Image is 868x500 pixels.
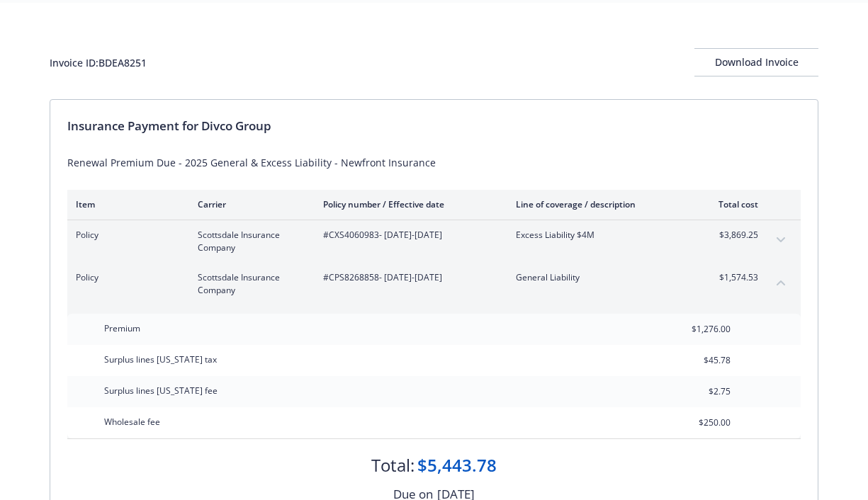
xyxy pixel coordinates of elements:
[705,198,758,210] div: Total cost
[198,198,300,210] div: Carrier
[67,263,801,305] div: PolicyScottsdale Insurance Company#CPS8268858- [DATE]-[DATE]General Liability$1,574.53collapse co...
[516,271,682,284] span: General Liability
[694,48,818,76] button: Download Invoice
[371,453,415,477] div: Total:
[705,271,758,284] span: $1,574.53
[323,198,493,210] div: Policy number / Effective date
[104,385,218,397] span: Surplus lines [US_STATE] fee
[104,353,217,365] span: Surplus lines [US_STATE] tax
[694,49,818,76] div: Download Invoice
[198,229,300,254] span: Scottsdale Insurance Company
[323,229,493,242] span: #CXS4060983 - [DATE]-[DATE]
[198,271,300,297] span: Scottsdale Insurance Company
[516,198,682,210] div: Line of coverage / description
[104,322,140,334] span: Premium
[647,412,739,433] input: 0.00
[770,271,792,294] button: collapse content
[516,229,682,242] span: Excess Liability $4M
[647,350,739,371] input: 0.00
[67,117,801,135] div: Insurance Payment for Divco Group
[417,453,497,477] div: $5,443.78
[323,271,493,284] span: #CPS8268858 - [DATE]-[DATE]
[647,381,739,402] input: 0.00
[76,229,175,242] span: Policy
[76,271,175,284] span: Policy
[647,319,739,340] input: 0.00
[770,229,792,251] button: expand content
[705,229,758,242] span: $3,869.25
[67,220,801,263] div: PolicyScottsdale Insurance Company#CXS4060983- [DATE]-[DATE]Excess Liability $4M$3,869.25expand c...
[67,155,801,170] div: Renewal Premium Due - 2025 General & Excess Liability - Newfront Insurance
[104,416,160,428] span: Wholesale fee
[50,55,147,70] div: Invoice ID: BDEA8251
[76,198,175,210] div: Item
